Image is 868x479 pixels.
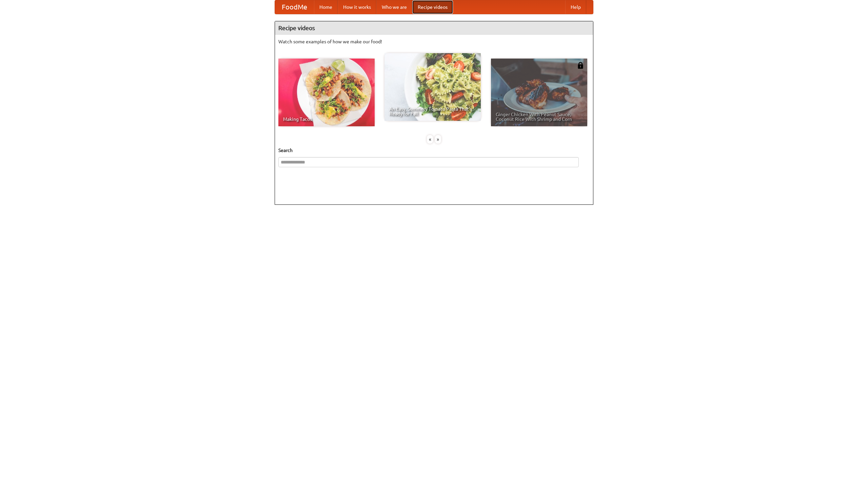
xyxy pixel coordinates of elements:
a: How it works [338,0,376,14]
a: Recipe videos [412,0,453,14]
span: An Easy, Summery Tomato Pasta That's Ready for Fall [389,107,476,116]
h5: Search [278,147,590,154]
a: Home [314,0,338,14]
a: Help [565,0,586,14]
a: Who we are [376,0,412,14]
div: « [427,135,433,144]
div: » [435,135,441,144]
h4: Recipe videos [275,21,593,35]
img: 483408.png [577,62,584,69]
a: FoodMe [275,0,314,14]
span: Making Tacos [283,117,370,122]
a: An Easy, Summery Tomato Pasta That's Ready for Fall [384,53,481,121]
p: Watch some examples of how we make our food! [278,38,590,45]
a: Making Tacos [278,59,375,126]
